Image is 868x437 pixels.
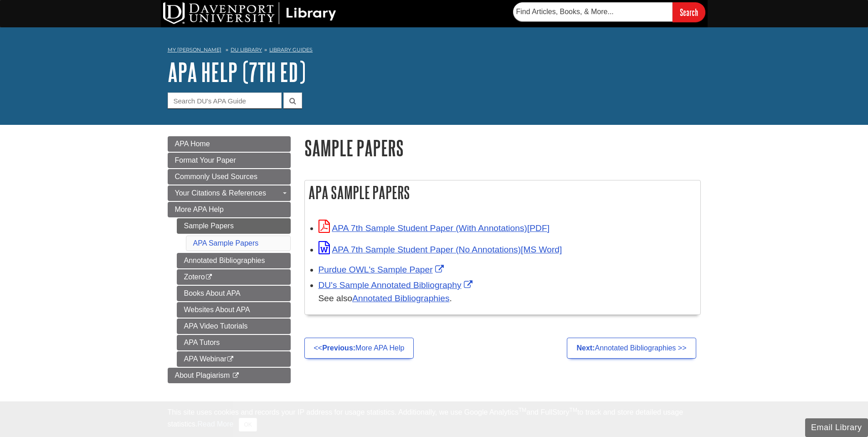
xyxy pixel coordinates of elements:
[168,153,291,168] a: Format Your Paper
[805,418,868,437] button: Email Library
[232,373,240,379] i: This link opens in a new window
[318,280,475,290] a: Link opens in new window
[231,46,262,53] a: DU Library
[175,156,236,164] span: Format Your Paper
[177,335,291,350] a: APA Tutors
[168,202,291,217] a: More APA Help
[570,407,577,413] sup: TM
[352,293,449,303] a: Annotated Bibliographies
[177,351,291,367] a: APA Webinar
[177,319,291,334] a: APA Video Tutorials
[673,2,705,22] input: Search
[318,245,562,254] a: Link opens in new window
[177,269,291,285] a: Zotero
[168,185,291,201] a: Your Citations & References
[177,218,291,234] a: Sample Papers
[177,253,291,268] a: Annotated Bibliographies
[318,292,696,305] div: See also .
[175,371,230,379] span: About Plagiarism
[175,140,210,148] span: APA Home
[305,180,700,205] h2: APA Sample Papers
[168,58,306,86] a: APA Help (7th Ed)
[193,239,259,247] a: APA Sample Papers
[304,338,414,359] a: <<Previous:More APA Help
[318,223,550,233] a: Link opens in new window
[322,344,355,352] strong: Previous:
[168,93,282,108] input: Search DU's APA Guide
[168,136,291,152] a: APA Home
[197,420,233,428] a: Read More
[318,265,446,274] a: Link opens in new window
[168,136,291,383] div: Guide Page Menu
[519,407,526,413] sup: TM
[177,302,291,318] a: Websites About APA
[175,189,266,197] span: Your Citations & References
[513,2,705,22] form: Searches DU Library's articles, books, and more
[168,44,701,58] nav: breadcrumb
[576,344,595,352] strong: Next:
[239,418,257,432] button: Close
[269,46,313,53] a: Library Guides
[163,2,336,24] img: DU Library
[168,169,291,185] a: Commonly Used Sources
[175,206,224,213] span: More APA Help
[567,338,696,359] a: Next:Annotated Bibliographies >>
[205,274,213,280] i: This link opens in a new window
[304,136,701,159] h1: Sample Papers
[175,173,257,180] span: Commonly Used Sources
[168,46,221,54] a: My [PERSON_NAME]
[168,407,701,432] div: This site uses cookies and records your IP address for usage statistics. Additionally, we use Goo...
[226,356,234,362] i: This link opens in a new window
[168,368,291,383] a: About Plagiarism
[513,2,673,21] input: Find Articles, Books, & More...
[177,286,291,301] a: Books About APA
